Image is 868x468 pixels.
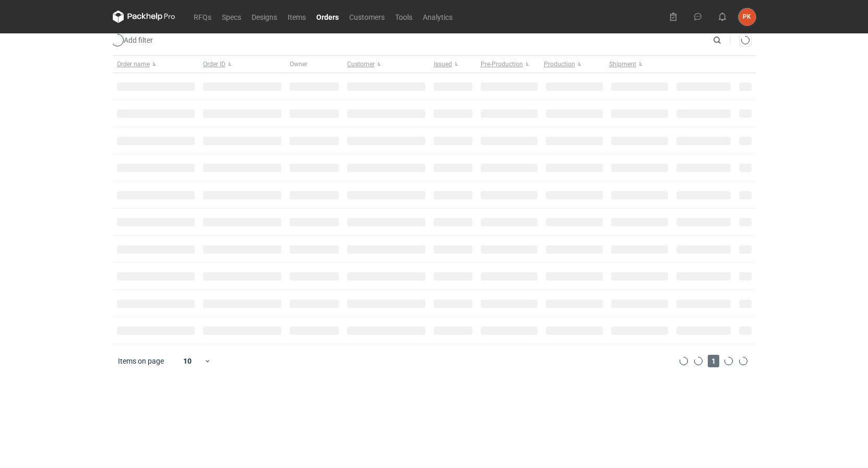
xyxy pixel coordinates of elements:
[477,56,542,73] button: Pre-Production
[171,354,205,368] div: 10
[290,60,307,68] span: Owner
[544,60,575,68] span: Production
[390,10,418,23] a: Tools
[343,56,430,73] button: Customer
[118,356,164,366] span: Items on page
[430,56,477,73] button: Issued
[739,8,756,26] button: PK
[111,34,153,46] button: Add filter
[217,10,246,23] a: Specs
[609,60,636,68] span: Shipment
[347,60,375,68] span: Customer
[246,10,282,23] a: Designs
[117,60,150,68] span: Order name
[344,10,390,23] a: Customers
[739,8,756,26] div: Paulina Kempara
[111,34,153,46] span: Add filter
[113,56,199,73] button: Order name
[282,10,311,23] a: Items
[188,10,217,23] a: RFQs
[199,56,286,73] button: Order ID
[418,10,458,23] a: Analytics
[711,34,744,46] input: Search
[311,10,344,23] a: Orders
[542,56,607,73] button: Production
[481,60,523,68] span: Pre-Production
[607,56,672,73] button: Shipment
[434,60,452,68] span: Issued
[113,10,175,23] svg: Packhelp Pro
[708,355,719,367] span: 1
[203,60,225,68] span: Order ID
